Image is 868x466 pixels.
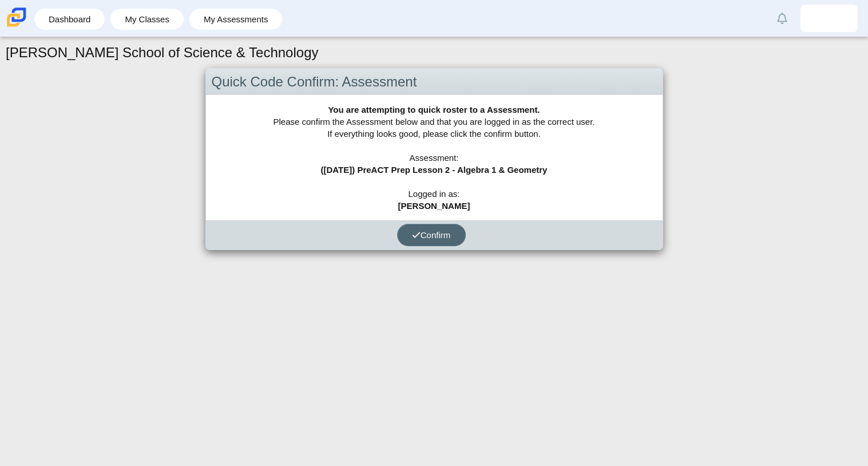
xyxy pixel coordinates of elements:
[206,69,663,96] div: Quick Code Confirm: Assessment
[40,9,99,30] a: Dashboard
[6,43,319,62] h1: [PERSON_NAME] School of Science & Technology
[412,230,451,240] span: Confirm
[206,95,663,220] div: Please confirm the Assessment below and that you are logged in as the correct user. If everything...
[397,224,466,246] button: Confirm
[5,21,29,31] a: Carmen School of Science & Technology
[328,105,540,114] b: You are attempting to quick roster to a Assessment.
[195,9,277,30] a: My Assessments
[116,9,178,30] a: My Classes
[5,5,29,29] img: Carmen School of Science & Technology
[398,201,470,211] b: [PERSON_NAME]
[770,6,795,31] a: Alerts
[820,9,838,27] img: abigail.hurtadofra.EcmCIn
[321,165,548,175] b: ([DATE]) PreACT Prep Lesson 2 - Algebra 1 & Geometry
[800,5,858,32] a: abigail.hurtadofra.EcmCIn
